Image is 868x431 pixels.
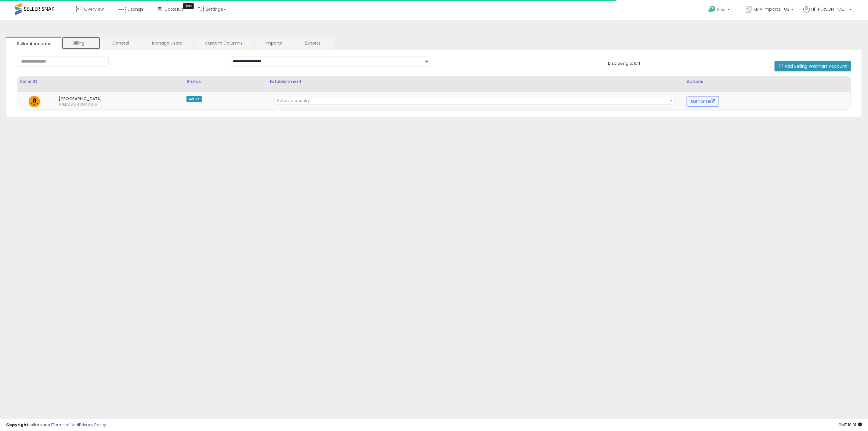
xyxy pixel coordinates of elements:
[717,7,725,12] span: Help
[703,1,736,20] a: Help
[270,78,682,85] div: Establishment
[186,96,202,102] span: Active
[84,6,104,12] span: Overview
[20,78,181,85] div: Seller ID
[101,37,140,49] a: General
[183,3,194,9] div: Tooltip anchor
[128,6,143,12] span: Listings
[754,6,789,12] span: KMA Imports- US
[775,61,851,71] button: Add Selling Walmart Account
[803,6,852,20] a: Hi [PERSON_NAME]
[165,6,184,12] span: DataHub
[708,5,716,13] i: Get Help
[62,37,100,49] a: Billing
[811,6,848,12] span: Hi [PERSON_NAME]
[54,96,170,102] span: [GEOGRAPHIC_DATA]
[687,96,719,107] button: Authorize
[54,102,73,107] span: A1EDZVG4DUAAW5
[277,98,310,103] span: Select a country
[29,96,40,107] img: amazon.png
[141,37,193,49] a: Manage Users
[194,37,254,49] a: Custom Columns
[608,60,640,66] span: Displaying 1 to 1 of 1
[255,37,293,49] a: Imports
[294,37,333,49] a: Exports
[186,78,265,85] div: Status
[6,37,61,50] a: Seller Accounts
[785,63,847,69] span: Add Selling Walmart Account
[687,78,848,85] div: Actions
